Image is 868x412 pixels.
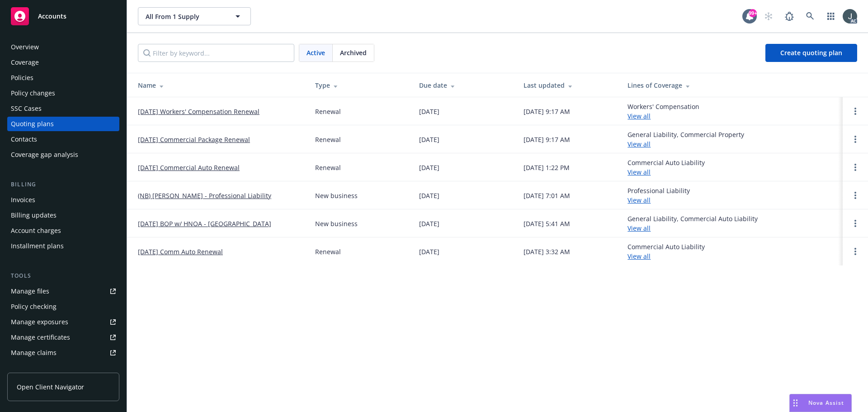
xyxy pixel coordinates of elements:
a: Manage files [7,284,119,298]
a: Open options [850,218,861,229]
span: Archived [340,48,367,57]
div: 99+ [749,9,757,17]
a: View all [627,140,651,148]
div: General Liability, Commercial Auto Liability [627,214,758,233]
div: Coverage gap analysis [11,147,78,162]
a: Policy checking [7,299,119,314]
a: Overview [7,40,119,54]
a: Billing updates [7,208,119,223]
div: [DATE] [419,191,439,200]
a: [DATE] Workers' Compensation Renewal [138,107,259,116]
a: View all [627,112,651,120]
div: Coverage [11,55,39,70]
div: [DATE] [419,135,439,144]
div: SSC Cases [11,101,42,116]
div: Contacts [11,132,37,147]
div: [DATE] 7:01 AM [524,191,570,200]
a: View all [627,168,651,176]
span: Open Client Navigator [17,382,84,392]
a: Open options [850,106,861,117]
a: Open options [850,246,861,257]
div: New business [315,191,358,200]
img: photo [843,9,857,24]
a: Start snowing [759,7,778,25]
div: Policy checking [11,299,57,314]
a: View all [627,224,651,232]
a: Report a Bug [780,7,798,25]
div: Renewal [315,247,341,256]
a: Open options [850,134,861,145]
a: Coverage gap analysis [7,147,119,162]
a: [DATE] Commercial Auto Renewal [138,163,240,172]
div: Renewal [315,163,341,172]
a: Policy changes [7,86,119,100]
div: [DATE] 1:22 PM [524,163,570,172]
span: Active [307,48,325,57]
a: Accounts [7,4,119,29]
div: Manage files [11,284,49,298]
div: [DATE] 9:17 AM [524,135,570,144]
div: Commercial Auto Liability [627,158,705,177]
div: Invoices [11,193,35,207]
div: Renewal [315,135,341,144]
a: Account charges [7,223,119,238]
a: Manage exposures [7,315,119,329]
a: View all [627,252,651,260]
a: Manage certificates [7,330,119,345]
div: [DATE] [419,247,439,256]
a: Invoices [7,193,119,207]
span: Create quoting plan [780,48,842,57]
a: Policies [7,71,119,85]
div: [DATE] 5:41 AM [524,219,570,228]
a: Search [801,7,819,25]
a: (NB) [PERSON_NAME] - Professional Liability [138,191,271,200]
div: Lines of Coverage [627,81,835,90]
div: Overview [11,40,39,54]
div: [DATE] 3:32 AM [524,247,570,256]
div: Manage BORs [11,361,53,375]
a: SSC Cases [7,101,119,116]
div: Policy changes [11,86,55,100]
div: Drag to move [790,394,801,412]
input: Filter by keyword... [138,44,294,62]
a: [DATE] BOP w/ HNOA - [GEOGRAPHIC_DATA] [138,219,271,228]
div: Workers' Compensation [627,102,699,121]
a: Quoting plans [7,117,119,131]
div: General Liability, Commercial Property [627,130,744,149]
div: Due date [419,81,509,90]
div: Last updated [524,81,613,90]
div: Manage exposures [11,315,68,329]
button: All From 1 Supply [138,7,251,25]
div: New business [315,219,358,228]
a: Open options [850,162,861,173]
div: [DATE] [419,163,439,172]
div: Name [138,81,301,90]
a: Switch app [822,7,840,25]
a: Coverage [7,55,119,70]
a: View all [627,196,651,204]
a: [DATE] Comm Auto Renewal [138,247,223,256]
div: [DATE] 9:17 AM [524,107,570,116]
div: Billing updates [11,208,57,223]
div: Billing [7,180,119,189]
span: Nova Assist [808,399,844,407]
a: Manage claims [7,346,119,360]
a: Manage BORs [7,361,119,375]
a: Create quoting plan [765,44,857,62]
span: Accounts [38,13,66,20]
a: Installment plans [7,239,119,253]
div: Manage claims [11,346,57,360]
div: Installment plans [11,239,64,253]
div: Tools [7,271,119,280]
div: Account charges [11,223,61,238]
div: Commercial Auto Liability [627,242,705,261]
div: Quoting plans [11,117,54,131]
div: Type [315,81,405,90]
a: Contacts [7,132,119,147]
div: Policies [11,71,33,85]
a: Open options [850,190,861,201]
div: Renewal [315,107,341,116]
div: Professional Liability [627,186,690,205]
button: Nova Assist [789,394,852,412]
